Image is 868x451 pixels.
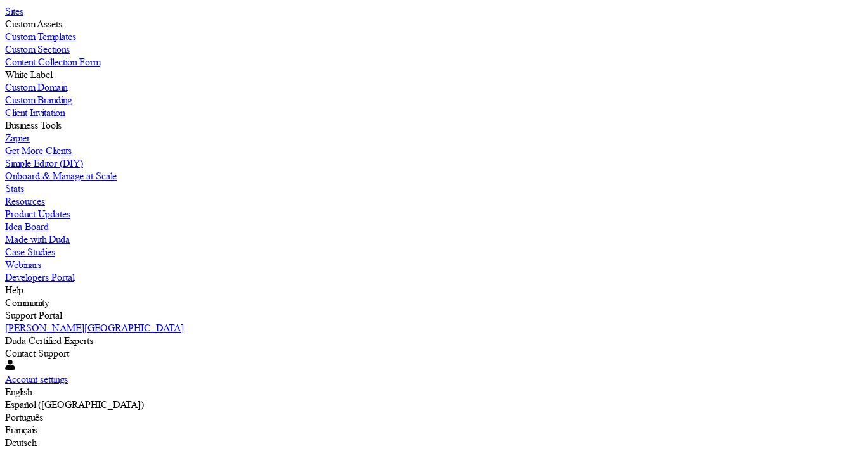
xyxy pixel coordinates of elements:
[5,132,30,144] label: Zapier
[5,170,117,182] label: Onboard & Manage at Scale
[5,424,863,436] div: Français
[5,81,67,93] label: Custom Domain
[5,68,52,80] label: White Label
[5,347,69,359] label: Contact Support
[5,94,72,106] label: Custom Branding
[5,322,184,334] label: [PERSON_NAME][GEOGRAPHIC_DATA]
[5,30,76,42] label: Custom Templates
[5,233,70,245] label: Made with Duda
[5,43,70,55] label: Custom Sections
[5,106,65,118] label: Client Invitation
[5,296,49,308] label: Community
[5,271,74,283] label: Developers Portal
[5,284,23,296] label: Help
[5,220,49,232] label: Idea Board
[5,208,70,220] label: Product Updates
[5,195,45,207] label: Resources
[5,182,24,194] label: Stats
[5,373,68,385] label: Account settings
[5,18,62,30] label: Custom Assets
[5,411,863,424] div: Português
[5,258,41,270] label: Webinars
[5,144,72,156] label: Get More Clients
[5,5,23,17] label: Sites
[5,246,55,258] label: Case Studies
[5,56,100,68] label: Content Collection Form
[5,309,62,321] label: Support Portal
[5,386,32,398] label: English
[5,195,863,208] a: Resources
[5,157,83,169] label: Simple Editor (DIY)
[5,119,62,131] label: Business Tools
[5,398,863,411] div: Español ([GEOGRAPHIC_DATA])
[5,334,93,346] label: Duda Certified Experts
[802,385,868,451] iframe: Duda-gen Chat Button Frame
[5,436,863,449] div: Deutsch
